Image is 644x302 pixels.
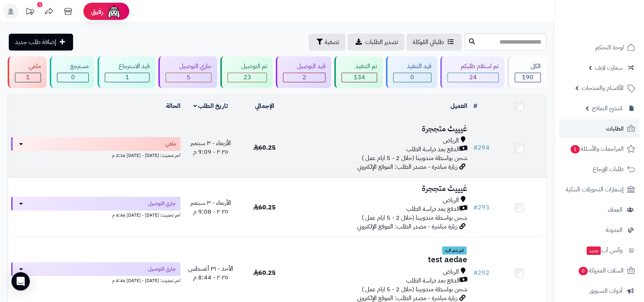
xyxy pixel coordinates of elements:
[190,139,231,157] span: الأربعاء - ٣ سبتمبر ٢٠٢٥ - 9:09 م
[582,83,624,93] span: الأقسام والمنتجات
[592,20,637,36] img: logo-2.png
[9,34,73,51] a: إضافة طلب جديد
[187,73,190,82] span: 5
[559,160,639,178] a: طلبات الإرجاع
[473,143,489,152] a: #294
[11,211,181,219] div: اخر تحديث: [DATE] - [DATE] 4:46 م
[473,203,478,212] span: #
[348,34,404,51] a: تصدير الطلبات
[450,101,467,111] a: العميل
[587,246,601,255] span: جديد
[283,62,325,71] div: قيد التوصيل
[473,268,478,278] span: #
[255,101,274,111] a: الإجمالي
[439,56,506,88] a: تم استلام طلبكم 24
[606,225,623,235] span: المدونة
[57,62,89,71] div: مسترجع
[406,276,460,285] span: الدفع بعد دراسة الطلب
[566,184,624,195] span: إشعارات التحويلات البنكية
[362,213,467,222] span: شحن بواسطة مندوبينا (خلال 2 - 5 ايام عمل )
[406,205,460,214] span: الدفع بعد دراسة الطلب
[253,268,276,278] span: 60.25
[166,62,211,71] div: جاري التوصيل
[473,101,477,111] a: #
[559,119,639,138] a: الطلبات
[473,268,489,278] a: #292
[20,4,39,21] a: تحديثات المنصة
[11,272,30,291] div: Open Intercom Messenger
[570,144,624,154] span: المراجعات والأسئلة
[559,180,639,199] a: إشعارات التحويلات البنكية
[165,140,176,148] span: ملغي
[96,56,157,88] a: قيد الاسترجاع 1
[571,145,580,153] span: 1
[559,140,639,158] a: المراجعات والأسئلة1
[15,38,56,47] span: إضافة طلب جديد
[515,62,541,71] div: الكل
[253,203,276,212] span: 60.25
[559,261,639,280] a: السلات المتروكة0
[148,200,176,207] span: جاري التوصيل
[406,145,460,154] span: الدفع بعد دراسة الطلب
[15,62,41,71] div: ملغي
[578,265,624,276] span: السلات المتروكة
[592,103,623,114] span: مُنشئ النماذج
[26,73,30,82] span: 1
[595,62,623,73] span: سمارت لايف
[593,164,624,175] span: طلبات الإرجاع
[333,56,384,88] a: تم التنفيذ 134
[11,276,181,284] div: اخر تحديث: [DATE] - [DATE] 4:46 م
[71,73,75,82] span: 0
[219,56,275,88] a: تم التوصيل 23
[294,184,468,193] h3: غيييث متججرة
[473,203,489,212] a: #293
[559,241,639,260] a: وآتس آبجديد
[274,56,333,88] a: قيد التوصيل 2
[244,73,251,82] span: 23
[442,246,467,255] span: لم يتم الرد
[393,62,431,71] div: قيد التنفيذ
[579,267,588,275] span: 0
[302,73,306,82] span: 2
[357,162,457,171] span: زيارة مباشرة - مصدر الطلب: الموقع الإلكتروني
[166,101,181,111] a: الحالة
[148,265,176,273] span: جاري التوصيل
[325,38,339,47] span: تصفية
[394,73,431,82] div: 0
[190,198,231,216] span: الأربعاء - ٣ سبتمبر ٢٠٢٥ - 9:08 م
[48,56,96,88] a: مسترجع 0
[105,73,149,82] div: 1
[283,73,325,82] div: 2
[194,101,228,111] a: تاريخ الطلب
[357,222,457,231] span: زيارة مباشرة - مصدر الطلب: الموقع الإلكتروني
[309,34,345,51] button: تصفية
[228,73,267,82] div: 23
[228,62,267,71] div: تم التوصيل
[559,282,639,300] a: أدوات التسويق
[6,56,48,88] a: ملغي 1
[469,73,477,82] span: 24
[253,143,276,152] span: 60.25
[586,245,623,256] span: وآتس آب
[506,56,548,88] a: الكل190
[608,204,623,215] span: العملاء
[384,56,439,88] a: قيد التنفيذ 0
[294,124,468,133] h3: غيييث متججرة
[365,38,398,47] span: تصدير الطلبات
[473,143,478,152] span: #
[443,136,459,145] span: الرياض
[294,255,468,264] h3: test aedae
[57,73,89,82] div: 0
[595,42,624,53] span: لوحة التحكم
[589,286,623,296] span: أدوات التسويق
[125,73,129,82] span: 1
[106,4,122,19] img: ai-face.png
[443,268,459,276] span: الرياض
[413,38,444,47] span: طلباتي المُوكلة
[37,2,42,7] div: 1
[362,153,467,163] span: شحن بواسطة مندوبينا (خلال 2 - 5 ايام عمل )
[559,201,639,219] a: العملاء
[443,196,459,205] span: الرياض
[188,264,233,282] span: الأحد - ٣١ أغسطس ٢٠٢٥ - 8:44 م
[11,151,181,159] div: اخر تحديث: [DATE] - [DATE] 2:16 م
